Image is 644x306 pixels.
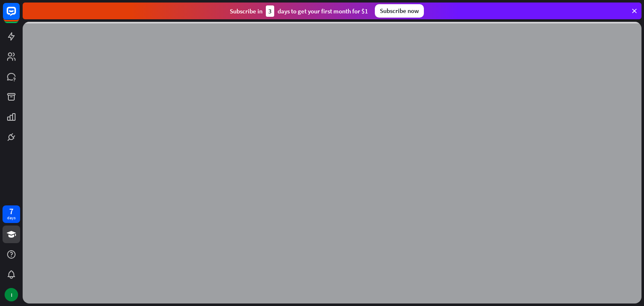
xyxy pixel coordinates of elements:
a: 7 days [3,205,20,223]
div: 3 [266,5,274,17]
div: Subscribe in days to get your first month for $1 [230,5,368,17]
div: days [7,215,16,221]
div: 7 [9,207,13,215]
div: Subscribe now [375,4,424,18]
div: I [5,288,18,301]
